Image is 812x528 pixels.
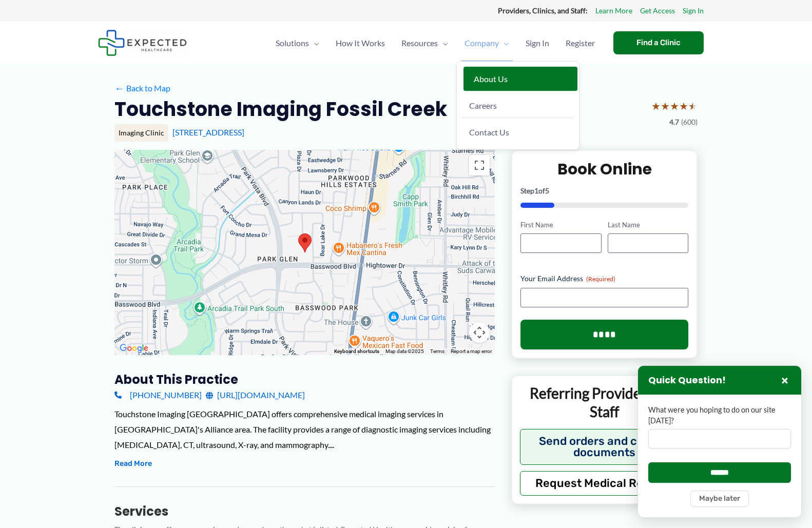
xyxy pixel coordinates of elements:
[114,371,495,387] h3: About this practice
[172,127,244,137] a: [STREET_ADDRESS]
[461,93,575,118] a: Careers
[117,342,151,355] img: Google
[438,25,448,61] span: Menu Toggle
[334,348,379,355] button: Keyboard shortcuts
[690,491,749,507] button: Maybe later
[114,406,495,452] div: Touchstone Imaging [GEOGRAPHIC_DATA] offers comprehensive medical imaging services in [GEOGRAPHIC...
[613,31,704,54] a: Find a Clinic
[267,25,603,61] nav: Primary Site Navigation
[545,186,549,195] span: 5
[681,115,698,129] span: (600)
[114,387,202,403] a: [PHONE_NUMBER]
[276,25,309,61] span: Solutions
[114,124,168,142] div: Imaging Clinic
[651,96,661,115] span: ★
[534,186,538,195] span: 1
[517,25,557,61] a: Sign In
[520,273,688,284] label: Your Email Address
[499,25,509,61] span: Menu Toggle
[336,25,385,61] span: How It Works
[206,387,305,403] a: [URL][DOMAIN_NAME]
[474,74,508,84] span: About Us
[114,458,152,470] button: Read More
[520,429,689,465] button: Send orders and clinical documents
[430,348,444,354] a: Terms (opens in new tab)
[526,25,549,61] span: Sign In
[114,81,170,96] a: ←Back to Map
[661,96,670,115] span: ★
[557,25,603,61] a: Register
[98,30,187,56] img: Expected Healthcare Logo - side, dark font, small
[648,375,726,386] h3: Quick Question!
[114,83,124,93] span: ←
[469,127,509,137] span: Contact Us
[385,348,424,354] span: Map data ©2025
[465,25,499,61] span: Company
[679,96,688,115] span: ★
[267,25,327,61] a: SolutionsMenu Toggle
[648,405,791,426] label: What were you hoping to do on our site [DATE]?
[520,220,601,230] label: First Name
[566,25,595,61] span: Register
[461,120,575,144] a: Contact Us
[520,187,688,194] p: Step of
[595,4,632,17] a: Learn More
[401,25,438,61] span: Resources
[688,96,698,115] span: ★
[669,115,679,129] span: 4.7
[469,155,490,175] button: Toggle fullscreen view
[114,503,495,519] h3: Services
[114,96,447,122] h2: Touchstone Imaging Fossil Creek
[498,6,588,15] strong: Providers, Clinics, and Staff:
[309,25,319,61] span: Menu Toggle
[117,342,151,355] a: Open this area in Google Maps (opens a new window)
[469,322,490,343] button: Map camera controls
[586,275,615,283] span: (Required)
[670,96,679,115] span: ★
[608,220,688,230] label: Last Name
[469,101,497,110] span: Careers
[456,25,517,61] a: CompanyMenu Toggle
[520,471,689,496] button: Request Medical Records
[779,374,791,386] button: Close
[683,4,704,17] a: Sign In
[520,384,689,421] p: Referring Providers and Staff
[463,67,577,91] a: About Us
[451,348,492,354] a: Report a map error
[327,25,393,61] a: How It Works
[393,25,456,61] a: ResourcesMenu Toggle
[640,4,675,17] a: Get Access
[520,159,688,179] h2: Book Online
